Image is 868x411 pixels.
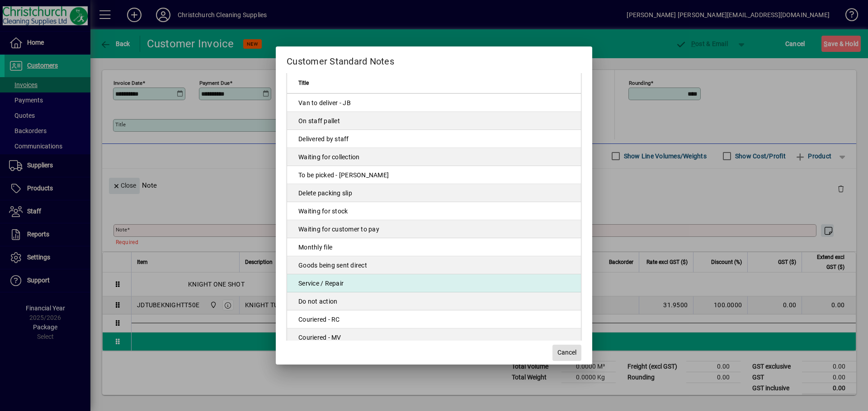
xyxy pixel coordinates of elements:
td: Van to deliver - JB [287,94,581,112]
button: Cancel [552,345,581,361]
td: On staff pallet [287,112,581,130]
td: Do not action [287,292,581,310]
td: Waiting for collection [287,148,581,166]
td: To be picked - [PERSON_NAME] [287,166,581,184]
td: Monthly file [287,238,581,256]
td: Couriered - RC [287,310,581,328]
td: Waiting for stock [287,202,581,220]
span: Title [298,78,309,88]
td: Waiting for customer to pay [287,220,581,238]
td: Couriered - MV [287,328,581,346]
td: Delivered by staff [287,130,581,148]
td: Goods being sent direct [287,256,581,274]
td: Delete packing slip [287,184,581,202]
h2: Customer Standard Notes [276,46,592,73]
td: Service / Repair [287,274,581,292]
span: Cancel [557,348,576,357]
